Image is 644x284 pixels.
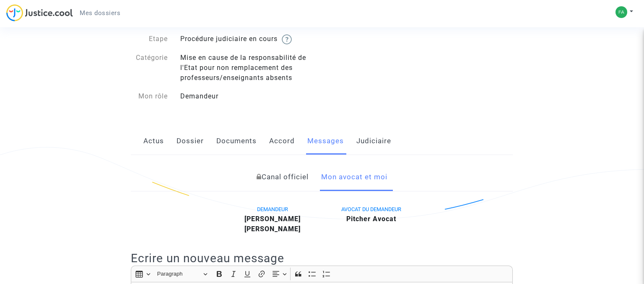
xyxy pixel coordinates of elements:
[157,269,201,279] span: Paragraph
[125,34,174,44] div: Etape
[174,91,322,101] div: Demandeur
[321,163,387,191] a: Mon avocat et moi
[131,251,513,266] h2: Ecrire un nouveau message
[174,53,322,83] div: Mise en cause de la responsabilité de l'Etat pour non remplacement des professeurs/enseignants ab...
[80,9,120,17] span: Mes dossiers
[125,53,174,83] div: Catégorie
[257,206,288,212] span: DEMANDEUR
[174,34,322,44] div: Procédure judiciaire en cours
[177,127,204,155] a: Dossier
[153,268,211,281] button: Paragraph
[615,6,627,18] img: b8d9081a57bb32b442f25abd21846ad5
[282,34,292,44] img: help.svg
[131,266,513,282] div: Editor toolbar
[244,215,301,223] b: [PERSON_NAME]
[257,163,309,191] a: Canal officiel
[356,127,391,155] a: Judiciaire
[269,127,295,155] a: Accord
[244,225,301,233] b: [PERSON_NAME]
[73,7,127,19] a: Mes dossiers
[6,4,73,21] img: jc-logo.svg
[143,127,164,155] a: Actus
[346,215,396,223] b: Pitcher Avocat
[125,91,174,101] div: Mon rôle
[216,127,257,155] a: Documents
[341,206,401,212] span: AVOCAT DU DEMANDEUR
[307,127,344,155] a: Messages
